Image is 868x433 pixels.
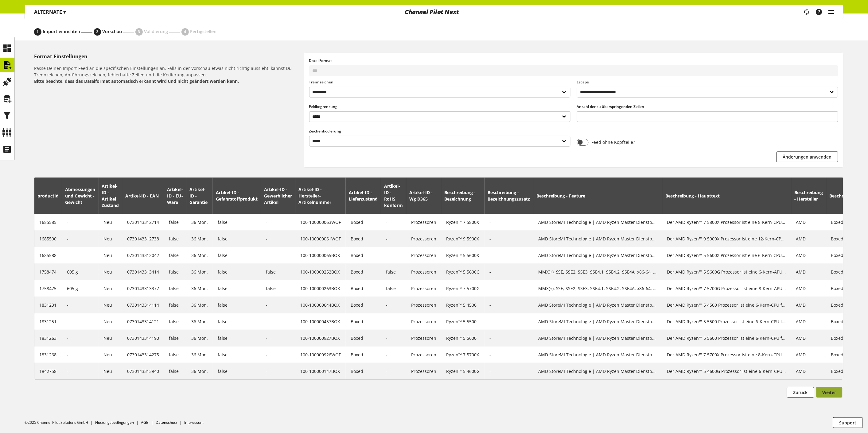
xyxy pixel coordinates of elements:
span: Anzahl der zu überspringenden Zeilen [577,104,644,109]
span: Weiter [823,389,836,396]
div: 1758474 [39,269,57,275]
div: Boxed [351,285,376,292]
h5: Format-Einstellungen [34,53,302,60]
button: Support [833,417,863,428]
span: 4 [184,29,186,35]
div: false [218,335,256,341]
div: 36 Mon. [191,269,208,275]
span: Artikel-ID - EU-Ware [167,186,183,205]
div: false [169,252,181,259]
div: false [169,335,181,341]
div: AMD [796,351,821,358]
div: AMD StoreMI Technologie | AMD Ryzen Master Dienstprogramm | AMD Ryzen VR-Ready Premium | VT-Vi, X... [538,252,657,259]
span: Artikel-ID - Artikel Zustand [102,183,119,208]
div: Ryzen™ 7 5800X [446,219,480,225]
div: Der AMD Ryzen™ 7 5800X Prozessor ist eine 8-Kern-CPU für den Sockel AM4 mit 3,8 GHz Taktfrequenz ... [667,219,786,225]
div: false [218,318,256,325]
div: 0730143314190 [127,335,159,341]
div: Boxed [351,269,376,275]
div: Neu [103,335,117,341]
a: AGB [141,420,149,425]
div: MMX(+), SSE, SSE2, SSE3, SSE4.1, SSE4.2, SSE4A, x86-64, AMD-V, AES, AVX, AVX2, FMA3, SHA, TDP-dow... [538,285,657,292]
li: ©2025 Channel Pilot Solutions GmbH [25,420,95,425]
div: false [218,236,256,242]
div: Der AMD Ryzen™ 5 5500 Prozessor ist eine 6-Kern-CPU für den Sockel AM4 mit 3,6 GHz Taktfrequenz u... [667,318,786,325]
span: Artikel-ID - Gewerblicher Artikel [264,186,292,205]
span: Vorschau [102,29,122,34]
div: 100-100000457BOX [300,318,341,325]
div: 605 g [67,269,94,275]
div: Boxed [351,335,376,341]
div: Ryzen™ 5 5600 [446,335,480,341]
div: 36 Mon. [191,335,208,341]
div: Der AMD Ryzen™ 5 4600G Prozessor ist eine 6-Kern-CPU für den Sockel AM4 mit 3,7 GHz Taktfrequenz ... [667,368,786,374]
div: 1685585 [39,219,57,225]
div: Boxed [351,302,376,308]
span: Zeichenkodierung [309,128,341,134]
div: AMD [796,302,821,308]
span: Zurück [793,389,808,396]
div: Ryzen™ 5 5500 [446,318,480,325]
div: 36 Mon. [191,219,208,225]
div: 100-100000147BOX [300,368,341,374]
span: Artikel-ID - Hersteller-Artikelnummer [299,186,332,205]
div: Neu [103,219,117,225]
span: Escape [577,79,589,85]
a: Impressum [184,420,204,425]
span: Artikel-ID - Lieferzustand [349,190,378,202]
div: false [386,269,401,275]
div: 605 g [67,285,94,292]
div: Ryzen™ 5 5600G [446,269,480,275]
div: Der AMD Ryzen™ 5 5600X Prozessor ist eine 6-Kern-CPU für den Sockel AM4 mit 3,7 GHz Taktfrequenz ... [667,252,786,259]
div: Boxed [351,318,376,325]
div: false [169,368,181,374]
div: Ryzen™ 5 5600X [446,252,480,259]
div: Boxed [351,351,376,358]
div: Neu [103,351,117,358]
div: 0730143312714 [127,219,159,225]
div: 0730143313940 [127,368,159,374]
span: Artikel-ID - RoHS konform [384,183,403,208]
div: false [169,318,181,325]
span: Fertigstellen [190,29,216,34]
span: Änderungen anwenden [783,154,832,160]
div: Der AMD Ryzen™ 5 4500 Prozessor ist eine 6-Kern-CPU für den Sockel AM4 mit 3,6 GHz Taktfrequenz u... [667,302,786,308]
div: 36 Mon. [191,236,208,242]
span: Feldbegrenzung [309,104,338,109]
div: Ryzen™ 5 4500 [446,302,480,308]
div: 36 Mon. [191,318,208,325]
div: false [218,252,256,259]
span: Artikel-ID - Garantie [190,186,208,205]
div: Ryzen™ 5 4600G [446,368,480,374]
div: Neu [103,285,117,292]
div: Ryzen™ 9 5900X [446,236,480,242]
div: 0730143313414 [127,269,159,275]
div: false [169,269,181,275]
div: 0730143313377 [127,285,159,292]
span: Validierung [144,29,168,34]
span: Beschreibung - Bezeichnungszusatz [488,190,530,202]
div: 36 Mon. [191,302,208,308]
a: Nutzungsbedingungen [95,420,134,425]
div: 0730143314275 [127,351,159,358]
button: Zurück [787,387,814,398]
div: AMD [796,236,821,242]
div: 1685590 [39,236,57,242]
span: 3 [138,29,140,35]
div: 100-100000061WOF [300,236,341,242]
div: 0730143314114 [127,302,159,308]
span: Beschreibung - Hersteller [795,190,823,202]
div: Neu [103,302,117,308]
div: Der AMD Ryzen™ 5 5600 Prozessor ist eine 6-Kern-CPU für den Sockel AM4 mit 3,5 GHz Taktfrequenz u... [667,335,786,341]
span: Trennzeichen [309,79,334,85]
button: Weiter [816,387,843,398]
div: 36 Mon. [191,368,208,374]
div: Boxed [351,368,376,374]
div: false [169,219,181,225]
div: Prozessoren [411,368,436,374]
div: AMD [796,368,821,374]
div: false [218,302,256,308]
div: Ryzen™ 7 5700X [446,351,480,358]
div: Prozessoren [411,236,436,242]
div: 1758475 [39,285,57,292]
